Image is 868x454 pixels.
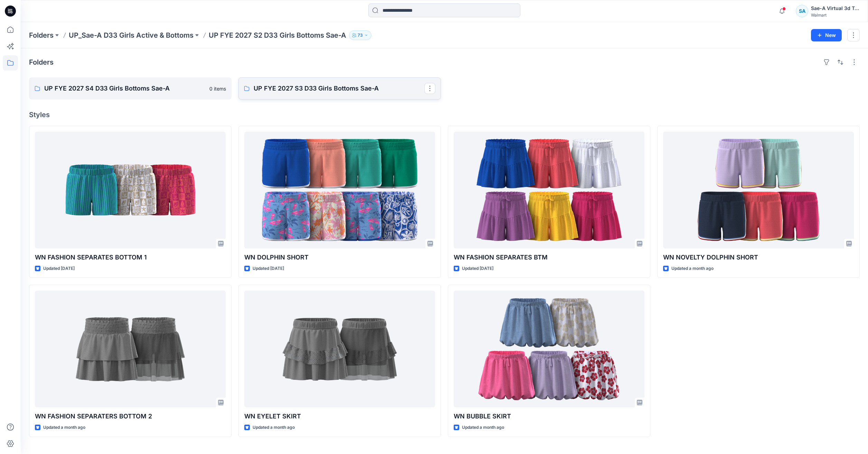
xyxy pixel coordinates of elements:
[454,291,644,407] a: WN BUBBLE SKIRT
[244,253,435,262] p: WN DOLPHIN SHORT
[238,77,441,100] a: UP FYE 2027 S3 D33 Girls Bottoms Sae-A
[29,77,232,100] a: UP FYE 2027 S4 D33 Girls Bottoms Sae-A0 items
[253,265,284,272] p: Updated [DATE]
[358,31,363,39] p: 73
[209,85,226,92] p: 0 items
[254,84,424,93] p: UP FYE 2027 S3 D33 Girls Bottoms Sae-A
[671,265,714,272] p: Updated a month ago
[253,424,295,431] p: Updated a month ago
[811,4,859,12] div: Sae-A Virtual 3d Team
[29,30,54,40] a: Folders
[43,424,85,431] p: Updated a month ago
[349,30,371,40] button: 73
[244,132,435,248] a: WN DOLPHIN SHORT
[35,291,226,407] a: WN FASHION SEPARATERS BOTTOM 2
[29,111,860,119] h4: Styles
[35,253,226,262] p: WN FASHION SEPARATES BOTTOM 1
[663,132,854,248] a: WN NOVELTY DOLPHIN SHORT
[454,412,644,421] p: WN BUBBLE SKIRT
[244,412,435,421] p: WN EYELET SKIRT
[454,253,644,262] p: WN FASHION SEPARATES BTM
[454,132,644,248] a: WN FASHION SEPARATES BTM
[209,30,346,40] p: UP FYE 2027 S2 D33 Girls Bottoms Sae-A
[663,253,854,262] p: WN NOVELTY DOLPHIN SHORT
[35,132,226,248] a: WN FASHION SEPARATES BOTTOM 1
[35,412,226,421] p: WN FASHION SEPARATERS BOTTOM 2
[43,265,75,272] p: Updated [DATE]
[796,5,808,17] div: SA
[69,30,194,40] a: UP_Sae-A D33 Girls Active & Bottoms
[29,58,54,66] h4: Folders
[462,265,493,272] p: Updated [DATE]
[44,84,205,93] p: UP FYE 2027 S4 D33 Girls Bottoms Sae-A
[811,12,859,18] div: Walmart
[244,291,435,407] a: WN EYELET SKIRT
[462,424,504,431] p: Updated a month ago
[811,29,842,41] button: New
